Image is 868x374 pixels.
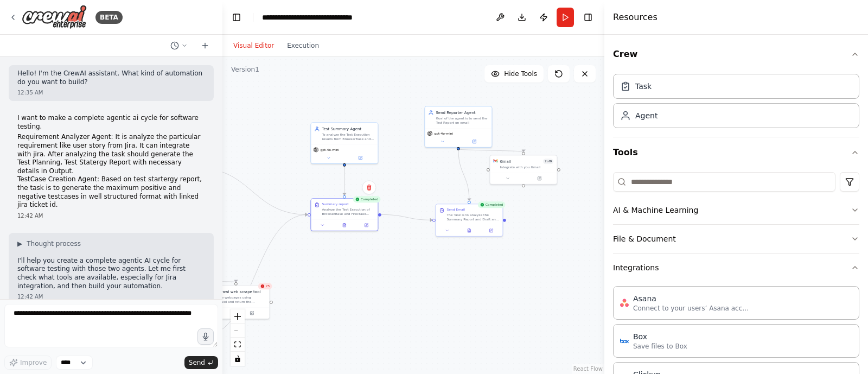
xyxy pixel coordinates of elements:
button: Visual Editor [227,39,280,52]
button: ▶Thought process [17,239,81,248]
button: Crew [613,39,859,69]
span: Thought process [27,239,81,248]
span: Number of enabled actions [543,159,553,164]
img: Gmail [493,159,497,163]
div: React Flow controls [231,309,245,366]
div: Scrape webpages using Firecrawl and return the contents [212,295,266,304]
p: Hello! I'm the CrewAI assistant. What kind of automation do you want to build? [17,69,205,86]
span: Hide Tools [504,69,537,78]
g: Edge from 3d10a395-a9a5-406a-a445-867cdbfcdccd to 6cff6cf7-dd14-4c7a-83a7-1a2aafd9d563 [342,167,347,195]
button: Open in side panel [357,222,375,229]
div: Integrate with you Gmail [500,165,553,169]
button: Improve [4,356,52,370]
div: Test Summary AgentTo analyze the Test Execution results from BrowserBase and Firecrawl based on t... [310,122,378,163]
button: File & Document [613,225,859,253]
span: Send [189,358,205,367]
div: CompletedSummary reportAnalyze the Test Execution of BrowserBase and Firecrawl results and make a... [310,198,378,231]
button: Execution [280,39,325,52]
li: Requirement Analyzer Agent: It is analyze the particular requirement like user story from Jira. I... [17,133,205,175]
div: Summary report [322,202,348,206]
nav: breadcrumb [262,12,353,23]
button: fit view [231,338,245,352]
button: AI & Machine Learning [613,196,859,224]
li: TestCase Creation Agent: Based on test startergy report, the task is to generate the maximum posi... [17,175,205,209]
button: Send [184,356,218,369]
img: Logo [22,5,87,29]
button: toggle interactivity [231,352,245,366]
div: Analyze the Test Execution of BrowserBase and Firecrawl results and make a summary report [322,207,374,216]
button: Open in side panel [237,310,267,316]
button: View output [333,222,356,229]
p: Save files to Box [633,342,687,351]
span: ▶ [17,239,22,248]
div: Send Reporter Agent [436,110,488,115]
button: Click to speak your automation idea [197,328,214,345]
div: The Task is to analyze the Summary Report and Draft and send the email. Email Details From: [EMAI... [446,213,499,221]
div: Send Email [446,207,465,212]
button: Open in side panel [459,138,490,145]
button: Integrations [613,253,859,282]
div: Goal of the agent is to send the Test Report on email [436,116,488,125]
g: Edge from a68b4d7f-3b24-4cea-ab48-32089c3ffb1b to 6cff6cf7-dd14-4c7a-83a7-1a2aafd9d563 [197,165,308,217]
div: Task [635,81,652,92]
div: 12:42 AM [17,293,205,301]
button: Hide Tools [484,65,544,83]
button: Open in side panel [345,155,376,161]
div: Completed [353,196,381,202]
div: Test Summary Agent [322,126,374,131]
div: Firecrawl web scrape tool [212,289,260,294]
div: Agent [635,110,658,121]
div: Completed [478,201,506,208]
span: Improve [20,358,47,367]
div: BETA [95,11,123,24]
h4: Resources [613,11,658,24]
g: Edge from 6cff6cf7-dd14-4c7a-83a7-1a2aafd9d563 to d55eff67-56b8-4151-bb95-6c442750bb79 [381,212,432,223]
img: Box [620,337,629,345]
span: 75 [266,284,270,288]
g: Edge from 1d2b28f7-e768-4c64-8e79-5d004dbd431b to 6cff6cf7-dd14-4c7a-83a7-1a2aafd9d563 [202,212,308,339]
p: I want to make a complete agentic ai cycle for software testing. [17,114,205,131]
button: Open in side panel [524,175,555,182]
button: Switch to previous chat [166,39,192,52]
button: Delete node [362,180,376,194]
div: Send Reporter AgentGoal of the agent is to send the Test Report on emailgpt-4o-mini [424,106,492,147]
g: Edge from 014eb481-4ad7-4149-a1bd-7bce86ab0fd2 to 0b1c99aa-9d83-4eb5-89ae-aaa3d9c9d37b [456,147,526,155]
div: Box [633,331,687,342]
button: Tools [613,137,859,168]
button: Start a new chat [196,39,214,52]
span: gpt-4o-mini [320,148,339,152]
button: Hide right sidebar [580,10,596,25]
div: CompletedSend EmailThe Task is to analyze the Summary Report and Draft and send the email. Email ... [435,204,503,237]
div: Gmail [500,159,510,164]
button: View output [458,227,481,234]
div: To analyze the Test Execution results from BrowserBase and Firecrawl based on that make a Test Ex... [322,132,374,141]
div: GmailGmail2of9Integrate with you Gmail [489,155,557,185]
span: gpt-4o-mini [434,131,453,136]
img: Asana [620,299,629,307]
div: 75FirecrawlScrapeWebsiteToolFirecrawl web scrape toolScrape webpages using Firecrawl and return t... [202,285,270,319]
div: Version 1 [231,65,259,74]
div: 12:42 AM [17,212,205,220]
p: I'll help you create a complete agentic AI cycle for software testing with those two agents. Let ... [17,257,205,290]
p: Connect to your users’ Asana accounts [633,304,752,313]
div: 12:35 AM [17,88,205,97]
g: Edge from 014eb481-4ad7-4149-a1bd-7bce86ab0fd2 to d55eff67-56b8-4151-bb95-6c442750bb79 [456,149,472,201]
button: zoom in [231,309,245,324]
button: Open in side panel [482,227,500,234]
a: React Flow attribution [573,366,603,372]
div: Asana [633,293,752,304]
div: Crew [613,69,859,137]
button: Hide left sidebar [229,10,244,25]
